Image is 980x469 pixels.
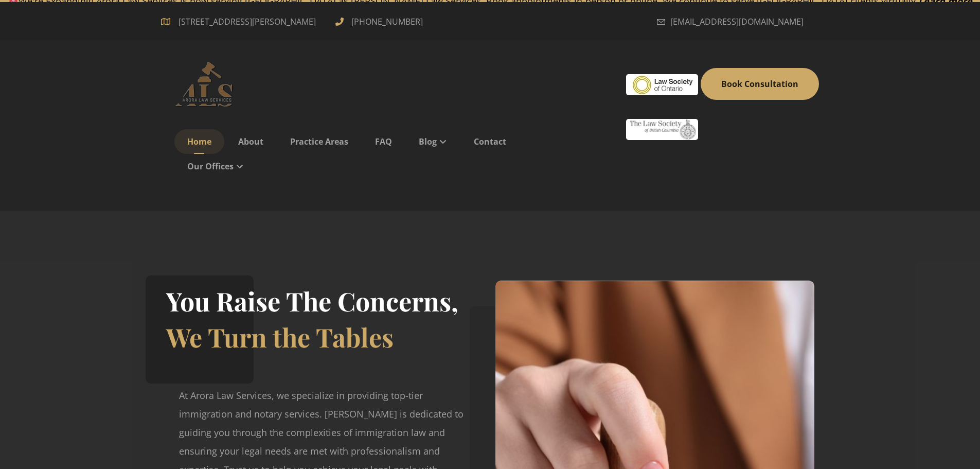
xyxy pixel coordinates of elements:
[290,136,348,147] span: Practice Areas
[701,68,819,100] a: Book Consultation
[362,129,405,154] a: FAQ
[406,129,460,154] a: Blog
[187,136,211,147] span: Home
[166,320,394,354] span: We Turn the Tables
[461,129,519,154] a: Contact
[375,136,392,147] span: FAQ
[626,74,698,95] img: #
[474,136,506,147] span: Contact
[161,15,320,26] a: [STREET_ADDRESS][PERSON_NAME]
[174,13,320,30] span: [STREET_ADDRESS][PERSON_NAME]
[161,61,254,107] img: Arora Law Services
[419,136,437,147] span: Blog
[335,15,425,26] a: [PHONE_NUMBER]
[277,129,361,154] a: Practice Areas
[238,136,263,147] span: About
[174,129,224,154] a: Home
[721,78,798,90] span: Book Consultation
[349,13,425,30] span: [PHONE_NUMBER]
[174,154,257,179] a: Our Offices
[166,283,458,319] h2: You Raise The Concerns,
[225,129,276,154] a: About
[187,161,234,172] span: Our Offices
[626,119,698,140] img: #
[670,13,804,30] span: [EMAIL_ADDRESS][DOMAIN_NAME]
[161,61,254,107] a: Advocate (IN) | Barrister (CA) | Solicitor | Notary Public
